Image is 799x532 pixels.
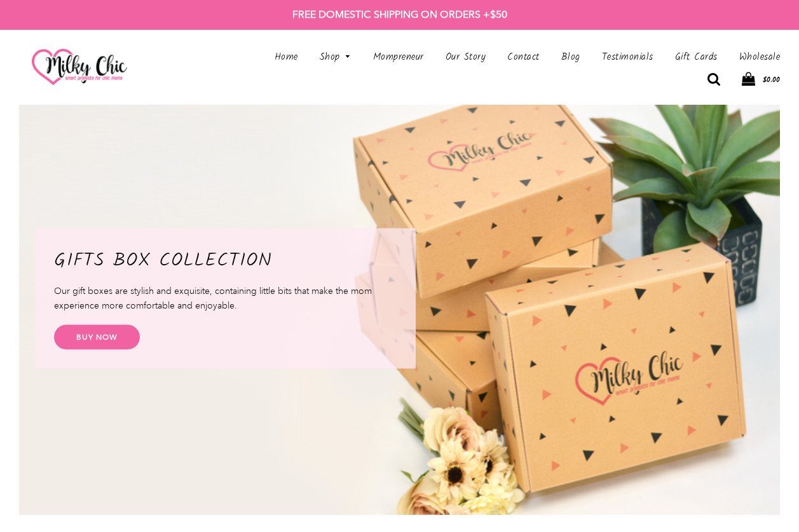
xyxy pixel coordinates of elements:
a: Mompreneur [364,43,434,72]
h2: GIFTS BOX COLLECTION [54,248,397,274]
a: Blog [552,43,590,72]
a: Wholesale [730,43,781,72]
strong: FREE DOMESTIC SHIPPING ON ORDERS +$50 [292,8,507,20]
a: $0.00 [742,72,780,88]
a: Testimonials [592,43,663,72]
a: BUY NOW [54,325,140,350]
p: Our gift boxes are stylish and exquisite, containing little bits that make the mom experience mor... [54,284,397,312]
a: Home [265,43,308,72]
a: Shop [310,43,361,72]
img: milkychic [32,49,127,85]
a: Gift Cards [666,43,727,72]
a: Contact [498,43,549,72]
span: $0.00 [763,74,780,86]
a: Our Story [436,43,496,72]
